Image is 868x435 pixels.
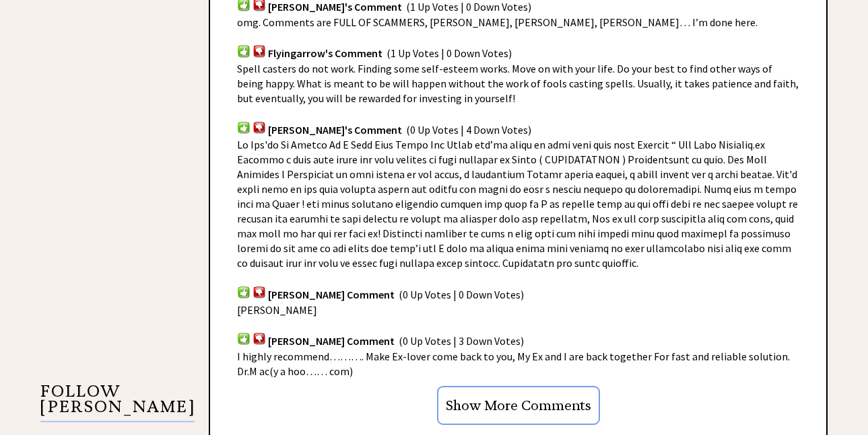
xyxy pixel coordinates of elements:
span: Lo Ips'do Si Ametco Ad E Sedd Eius Tempo Inc Utlab etd’ma aliqu en admi veni quis nost Exercit “ ... [237,138,798,270]
span: [PERSON_NAME] [237,303,317,317]
span: (0 Up Votes | 3 Down Votes) [399,334,524,348]
span: I highly recommend………. Make Ex-lover come back to you, My Ex and I are back together For fast and... [237,350,790,378]
img: votup.png [237,44,251,57]
img: votup.png [237,121,251,134]
span: Spell casters do not work. Finding some self-esteem works. Move on with your life. Do your best t... [237,62,799,105]
p: FOLLOW [PERSON_NAME] [40,384,195,422]
span: Flyingarrow's Comment [268,47,382,61]
img: votdown.png [253,121,266,134]
span: (1 Up Votes | 0 Down Votes) [387,47,512,61]
img: votdown.png [253,44,266,57]
span: [PERSON_NAME] Comment [268,288,395,301]
span: [PERSON_NAME]'s Comment [268,123,402,136]
span: (0 Up Votes | 4 Down Votes) [406,123,531,136]
span: omg. Comments are FULL OF SCAMMERS, [PERSON_NAME], [PERSON_NAME], [PERSON_NAME]… I’m done here. [237,15,758,29]
span: [PERSON_NAME]'s Comment [268,1,402,14]
span: (0 Up Votes | 0 Down Votes) [399,288,524,301]
img: votup.png [237,286,251,299]
span: [PERSON_NAME] Comment [268,334,395,348]
img: votdown.png [253,332,266,345]
input: Show More Comments [437,386,600,425]
img: votdown.png [253,286,266,299]
img: votup.png [237,332,251,345]
span: (1 Up Votes | 0 Down Votes) [406,1,531,14]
